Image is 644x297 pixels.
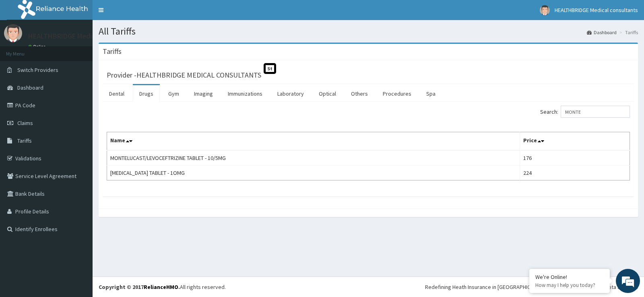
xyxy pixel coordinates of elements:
[144,283,178,291] a: RelianceHMO
[376,85,418,102] a: Procedures
[107,72,261,79] h3: Provider - HEALTHBRIDGE MEDICAL CONSULTANTS
[617,29,638,36] li: Tariffs
[264,63,276,74] span: St
[345,85,374,102] a: Others
[312,85,343,102] a: Optical
[425,283,638,291] div: Redefining Heath Insurance in [GEOGRAPHIC_DATA] using Telemedicine and Data Science!
[28,33,140,40] p: HEALTHBRIDGE Medical consultants
[587,29,617,36] a: Dashboard
[15,40,33,60] img: d_794563401_company_1708531726252_794563401
[17,137,32,144] span: Tariffs
[4,205,153,234] textarea: Type your message and hit 'Enter'
[99,26,638,37] h1: All Tariffs
[271,85,310,102] a: Laboratory
[520,166,630,180] td: 224
[162,85,186,102] a: Gym
[28,44,47,49] a: Online
[99,283,180,291] strong: Copyright © 2017 .
[221,85,269,102] a: Immunizations
[561,106,630,118] input: Search:
[103,85,131,102] a: Dental
[535,282,604,289] p: How may I help you today?
[133,85,160,102] a: Drugs
[103,48,122,55] h3: Tariffs
[520,150,630,166] td: 176
[132,4,151,23] div: Minimize live chat window
[555,6,638,14] span: HEALTHBRIDGE Medical consultants
[17,119,33,127] span: Claims
[540,5,550,15] img: User Image
[93,277,644,297] footer: All rights reserved.
[47,94,111,175] span: We're online!
[17,66,58,74] span: Switch Providers
[107,150,520,166] td: MONTELUCAST/LEVOCEFTRIZINE TABLET - 10/5MG
[520,132,630,151] th: Price
[4,24,22,42] img: User Image
[535,273,604,281] div: We're Online!
[540,106,630,118] label: Search:
[107,166,520,180] td: [MEDICAL_DATA] TABLET - 1OMG
[107,132,520,151] th: Name
[17,84,43,91] span: Dashboard
[188,85,219,102] a: Imaging
[42,45,135,55] div: Chat with us now
[420,85,442,102] a: Spa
